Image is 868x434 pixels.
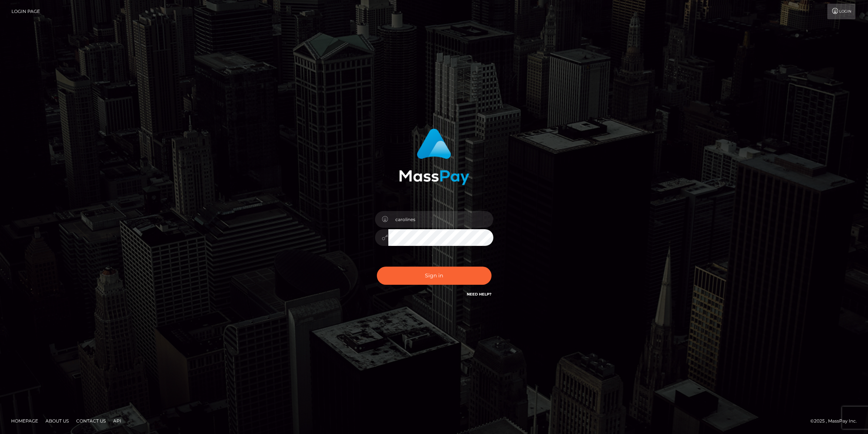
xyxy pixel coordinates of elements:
[8,415,41,427] a: Homepage
[377,267,492,285] button: Sign in
[11,4,40,19] a: Login Page
[810,417,862,425] div: © 2025 , MassPay Inc.
[73,415,109,427] a: Contact Us
[399,128,469,185] img: MassPay Login
[110,415,124,427] a: API
[43,415,72,427] a: About Us
[388,211,493,228] input: Username...
[467,292,492,297] a: Need Help?
[827,4,855,19] a: Login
